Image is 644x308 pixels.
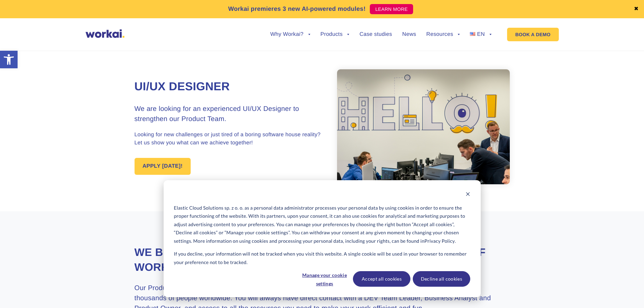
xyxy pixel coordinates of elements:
[402,32,416,37] a: News
[353,271,410,287] button: Accept all cookies
[2,94,6,99] input: I hereby consent to the processing of the personal data I have provided during the recruitment pr...
[507,28,558,41] a: BOOK A DEMO
[99,181,131,188] a: Privacy Policy
[135,131,322,147] p: Looking for new challenges or just tired of a boring software house reality? Let us show you what...
[426,32,460,37] a: Resources
[2,129,6,134] input: I hereby consent to the processing of my personal data of a special category contained in my appl...
[359,32,392,37] a: Case studies
[174,250,470,266] p: If you decline, your information will not be tracked when you visit this website. A single cookie...
[159,28,213,34] span: Mobile phone number
[135,158,191,175] a: APPLY [DATE]!
[320,32,350,37] a: Products
[135,104,322,124] h3: We are looking for an experienced UI/UX Designer to strengthen our Product Team.
[299,271,351,287] button: Manage your cookie settings
[270,32,310,37] a: Why Workai?
[466,191,470,199] button: Dismiss cookie banner
[228,4,366,14] p: Workai premieres 3 new AI-powered modules!
[370,4,413,14] a: LEARN MORE
[477,31,485,37] span: EN
[425,237,455,245] a: Privacy Policy
[2,94,306,113] span: I hereby consent to the processing of the personal data I have provided during the recruitment pr...
[174,204,470,245] p: Elastic Cloud Solutions sp. z o. o. as a personal data administrator processes your personal data...
[2,129,315,154] span: I hereby consent to the processing of my personal data of a special category contained in my appl...
[135,245,510,274] h2: We build innovative digital products for the future of work in the Cloud, and we need your help!
[164,180,481,297] div: Cookie banner
[634,6,639,12] a: ✖
[135,79,322,95] h1: UI/UX Designer
[413,271,470,287] button: Decline all cookies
